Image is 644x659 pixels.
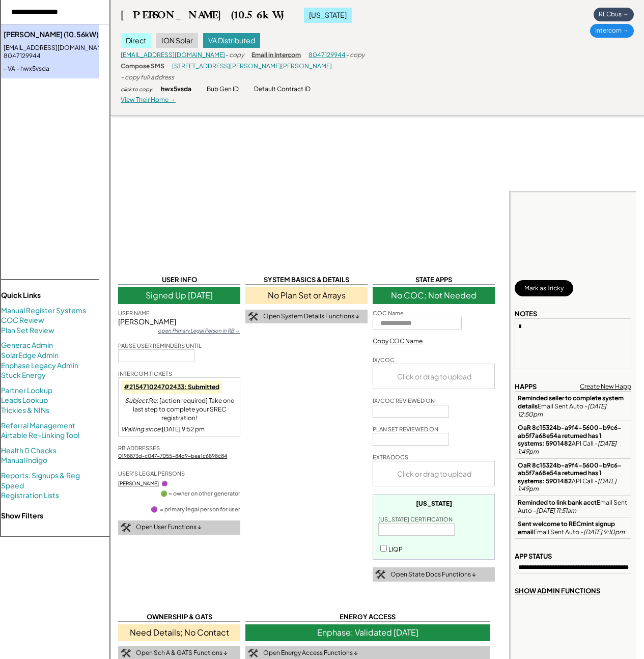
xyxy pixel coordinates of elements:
[136,649,228,657] div: Open Sch A & GATS Functions ↓
[518,520,628,536] div: Email Sent Auto -
[373,425,438,433] div: PLAN SET REVIEWED ON
[518,394,628,418] div: Email Sent Auto -
[1,455,47,465] a: Manual Indigo
[536,507,576,514] em: [DATE] 11:51am
[515,280,573,296] button: Mark as Tricky
[518,402,607,418] em: [DATE] 12:50pm
[373,453,408,461] div: EXTRA DOCS
[1,446,57,456] a: Health 0 Checks
[245,612,490,622] div: ENERGY ACCESS
[518,440,618,455] em: [DATE] 1:49pm
[1,340,53,350] a: Generac Admin
[580,382,631,391] div: Create New Happ
[1,361,78,371] a: Enphase Legacy Admin
[590,24,634,38] div: Intercom →
[304,8,352,23] div: [US_STATE]
[518,424,628,455] div: API Call -
[309,51,346,59] a: 8047129944
[118,370,172,377] div: INTERCOM TICKETS
[378,515,453,523] div: [US_STATE] CERTIFICATION
[518,461,628,493] div: API Call -
[346,51,365,60] div: - copy
[1,386,52,396] a: Partner Lookup
[1,290,103,300] div: Quick Links
[121,73,174,82] div: - copy full address
[254,85,311,94] div: Default Contract ID
[225,51,244,60] div: - copy
[1,315,44,325] a: COC Review
[121,649,131,658] img: tool-icon.png
[118,470,185,477] div: USER'S LEGAL PERSONS
[4,30,128,40] div: [PERSON_NAME] (10.56kW)
[373,461,495,486] div: Click or drag to upload
[118,287,240,304] div: Signed Up [DATE]
[121,425,205,434] div: [DATE] 9:52 pm
[245,287,368,304] div: No Plan Set or Arrays
[373,356,395,364] div: IX/COC
[245,275,368,285] div: SYSTEM BASICS & DETAILS
[518,424,622,447] strong: OaR 8c15324b-a9f4-5600-b9c6-ab5f7a68e54a returned has 1 systems: 5901482
[1,370,46,380] a: Stuck Energy
[1,430,79,441] a: Airtable Re-Linking Tool
[1,325,54,336] a: Plan Set Review
[172,62,332,70] a: [STREET_ADDRESS][PERSON_NAME][PERSON_NAME]
[373,287,495,304] div: No COC; Not Needed
[1,306,86,316] a: Manual Register Systems
[158,327,240,334] div: open Primary Legal Person in RB →
[125,397,149,404] em: Subject:
[263,649,358,657] div: Open Energy Access Functions ↓
[118,612,240,622] div: OWNERSHIP & GATS
[515,586,600,595] div: SHOW ADMIN FUNCTIONS
[248,312,258,321] img: tool-icon.png
[1,405,49,416] a: Trickies & NINs
[518,461,622,485] strong: OaR 8c15324b-a9f4-5600-b9c6-ab5f7a68e54a returned has 1 systems: 5901482
[156,33,198,48] div: ION Solar
[416,500,452,508] div: [US_STATE]
[518,477,618,493] em: [DATE] 1:49pm
[121,425,162,433] em: Waiting since:
[121,9,284,21] div: [PERSON_NAME] (10.56kW)
[373,337,423,346] div: Copy COC Name
[583,528,625,536] em: [DATE] 9:10pm
[1,471,89,490] a: Reports: Signups & Reg Speed
[390,570,476,579] div: Open State Docs Functions ↓
[121,523,131,532] img: tool-icon.png
[4,65,128,73] div: - VA - hwx5vsda
[594,8,634,21] div: RECbus →
[373,397,435,404] div: IX/COC REVIEWED ON
[515,309,537,318] div: NOTES
[118,317,240,327] div: [PERSON_NAME]
[121,96,176,104] div: View Their Home →
[161,480,167,487] div: 🟣
[245,624,490,641] div: Enphase: Validated [DATE]
[373,275,495,285] div: STATE APPS
[518,520,616,536] strong: Sent welcome to RECmint signup email
[1,350,59,361] a: SolarEdge Admin
[136,523,202,532] div: Open User Functions ↓
[518,394,625,410] strong: Reminded seller to complete system details
[207,85,239,94] div: Bub Gen ID
[121,86,153,93] div: click to copy:
[375,570,385,579] img: tool-icon.png
[251,51,301,60] div: Email in Intercom
[118,480,159,486] a: [PERSON_NAME]
[118,342,202,349] div: PAUSE USER REMINDERS UNTIL
[121,33,151,48] div: Direct
[515,382,537,391] div: HAPPS
[118,453,227,459] a: 0198873d-c047-7055-84d9-bea1c6898c84
[1,511,43,520] strong: Show Filters
[1,490,59,501] a: Registration Lists
[388,545,403,553] label: LIQP
[121,397,237,422] div: Re: [action required] Take one last step to complete your SREC registration!
[515,552,552,561] div: APP STATUS
[118,309,150,317] div: USER NAME
[373,309,404,317] div: COC Name
[118,275,240,285] div: USER INFO
[518,499,628,514] div: Email Sent Auto -
[1,395,48,405] a: Leads Lookup
[124,383,219,391] a: #215471024702433: Submitted
[121,62,164,71] div: Compose SMS
[121,51,225,59] a: [EMAIL_ADDRESS][DOMAIN_NAME]
[160,489,240,497] div: 🟢 = owner on other generator
[248,649,258,658] img: tool-icon.png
